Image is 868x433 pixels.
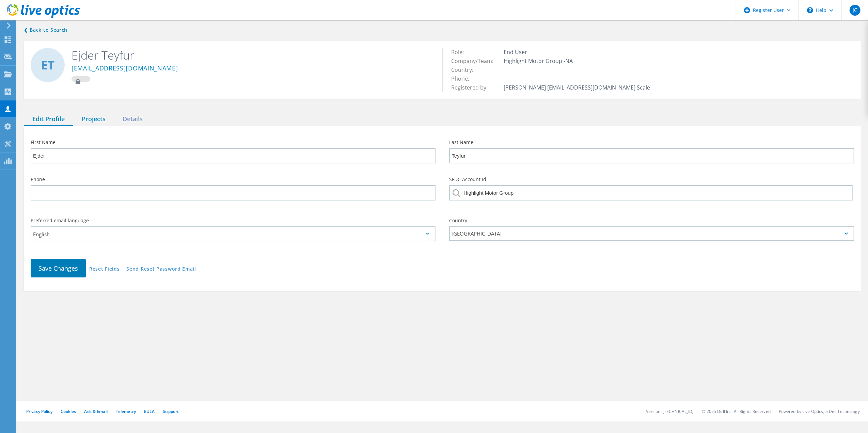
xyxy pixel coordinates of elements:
span: Highlight Motor Group -NA [504,57,580,65]
label: Country [449,218,854,223]
a: Back to search [24,26,67,34]
div: Edit Profile [24,112,73,126]
li: © 2025 Dell Inc. All Rights Reserved [702,408,771,414]
span: ET [41,59,54,71]
a: [EMAIL_ADDRESS][DOMAIN_NAME] [72,65,178,72]
div: [GEOGRAPHIC_DATA] [449,226,854,241]
span: Role: [451,48,471,56]
a: Support [163,408,179,414]
span: Phone: [451,75,476,82]
button: Save Changes [31,259,86,277]
svg: \n [807,7,813,13]
span: Company/Team: [451,57,500,65]
a: Telemetry [116,408,136,414]
a: Live Optics Dashboard [7,14,80,19]
a: Reset Fields [89,267,120,272]
label: First Name [31,140,436,145]
a: Privacy Policy [26,408,52,414]
h2: Ejder Teyfur [72,48,432,63]
td: [PERSON_NAME] [EMAIL_ADDRESS][DOMAIN_NAME] Scale [502,83,652,92]
a: Send Reset Password Email [126,267,196,272]
span: Save Changes [38,264,78,272]
td: End User [502,48,652,57]
span: JC [852,7,857,13]
label: Phone [31,177,436,182]
li: Powered by Live Optics, a Dell Technology [779,408,860,414]
div: Projects [73,112,114,126]
a: Ads & Email [84,408,108,414]
a: EULA [144,408,155,414]
li: Version: [TECHNICAL_ID] [646,408,694,414]
div: Details [114,112,151,126]
label: Last Name [449,140,854,145]
a: Cookies [61,408,76,414]
span: Country: [451,66,480,74]
label: Preferred email language [31,218,436,223]
span: Registered by: [451,84,494,91]
label: SFDC Account Id [449,177,854,182]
